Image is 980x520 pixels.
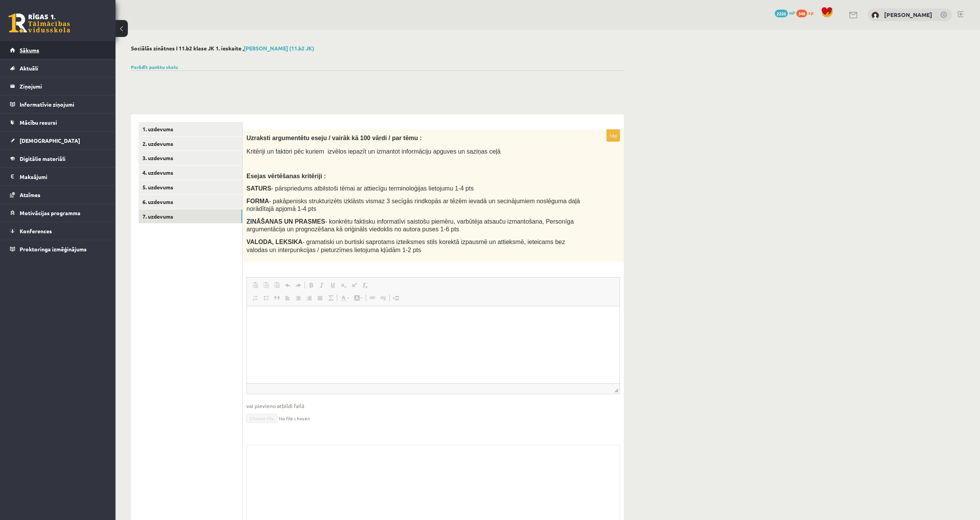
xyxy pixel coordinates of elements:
[10,186,106,204] a: Atzīmes
[282,293,293,303] a: Align Left
[20,47,39,54] span: Sākums
[10,132,106,149] a: [DEMOGRAPHIC_DATA]
[271,280,282,290] a: Paste from Word
[139,166,242,180] a: 4. uzdevums
[10,150,106,167] a: Digitālie materiāli
[261,280,271,290] a: Paste as plain text (Ctrl+Shift+V)
[327,280,338,290] a: Underline (Ctrl+U)
[247,306,620,383] iframe: Rich Text Editor, wiswyg-editor-user-answer-47433952586000
[246,173,326,179] span: Esejas vērtēšanas kritēriji :
[306,280,317,290] a: Bold (Ctrl+B)
[10,77,106,95] a: Ziņojumi
[20,155,65,162] span: Digitālie materiāli
[10,59,106,77] a: Aktuāli
[20,119,57,126] span: Mācību resursi
[20,246,87,252] span: Proktoringa izmēģinājums
[139,122,242,136] a: 1. uzdevums
[775,10,795,16] a: 2226 mP
[789,10,795,16] span: mP
[246,239,565,253] span: - gramatiski un burtiski saprotams izteiksmes stils korektā izpausmē un attieksmē, ieteicams bez ...
[244,45,314,52] a: [PERSON_NAME] (11.b2 JK)
[246,218,325,225] strong: ZINĀŠANAS UN PRASMES
[614,388,618,392] span: Drag to resize
[315,293,325,303] a: Justify
[304,293,315,303] a: Align Right
[10,222,106,240] a: Konferences
[360,280,370,290] a: Remove Format
[10,240,106,258] a: Proktoringa izmēģinājums
[139,180,242,194] a: 5. uzdevums
[378,293,389,303] a: Unlink
[246,218,574,233] span: - konkrētu faktisku informatīvi saistošu piemēru, varbūtēja atsauču izmantošana, Personīga argume...
[606,129,620,142] p: 16p
[246,185,271,192] strong: SATURS
[246,239,302,245] strong: VALODA, LEKSIKA
[20,168,106,186] legend: Maksājumi
[20,137,80,144] span: [DEMOGRAPHIC_DATA]
[10,114,106,131] a: Mācību resursi
[131,64,178,70] a: Parādīt punktu skalu
[8,13,70,33] a: Rīgas 1. Tālmācības vidusskola
[10,95,106,113] a: Informatīvie ziņojumi
[139,151,242,165] a: 3. uzdevums
[349,280,360,290] a: Superscript
[317,280,327,290] a: Italic (Ctrl+I)
[10,204,106,222] a: Motivācijas programma
[246,148,501,155] span: Kritēriji un faktori pēc kuriem izvēlos iepazīt un izmantot informāciju apguves un saziņas ceļā
[20,95,106,113] legend: Informatīvie ziņojumi
[352,293,365,303] a: Background Colour
[20,209,80,216] span: Motivācijas programma
[884,11,932,18] a: [PERSON_NAME]
[246,135,422,141] span: Uzraksti argumentētu eseju / vairāk kā 100 vārdi / par tēmu :
[246,198,580,212] span: - pakāpenisks strukturizēts izklāsts vismaz 3 secīgās rindkopās ar tēzēm ievadā un secinājumiem n...
[246,198,269,204] strong: FORMA
[390,293,401,303] a: Insert Page Break for Printing
[293,293,304,303] a: Centre
[139,137,242,151] a: 2. uzdevums
[261,293,271,303] a: Insert/Remove Bulleted List
[871,12,879,19] img: Adrians Leščinskis
[139,195,242,209] a: 6. uzdevums
[10,41,106,59] a: Sākums
[246,402,620,410] span: vai pievieno atbildi failā
[131,45,624,52] h2: Sociālās zinātnes I 11.b2 klase JK 1. ieskaite ,
[250,293,261,303] a: Insert/Remove Numbered List
[808,10,813,16] span: xp
[338,293,352,303] a: Text Colour
[246,185,474,192] span: - pārspriedums atbilstoši tēmai ar attiecīgu terminoloģijas lietojumu 1-4 pts
[796,10,807,17] span: 348
[325,293,336,303] a: Math
[775,10,788,17] span: 2226
[282,280,293,290] a: Undo (Ctrl+Z)
[20,77,106,95] legend: Ziņojumi
[250,280,261,290] a: Paste (Ctrl+V)
[20,65,38,72] span: Aktuāli
[271,293,282,303] a: Block Quote
[20,191,40,198] span: Atzīmes
[139,209,242,224] a: 7. uzdevums
[338,280,349,290] a: Subscript
[10,168,106,186] a: Maksājumi
[367,293,378,303] a: Link (Ctrl+K)
[293,280,304,290] a: Redo (Ctrl+Y)
[20,227,52,234] span: Konferences
[796,10,817,16] a: 348 xp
